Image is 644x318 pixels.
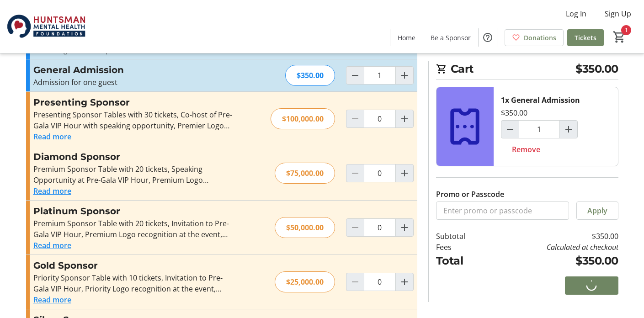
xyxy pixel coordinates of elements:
[33,164,233,185] div: Premium Sponsor Table with 20 tickets, Speaking Opportunity at Pre-Gala VIP Hour, Premium Logo re...
[396,273,413,291] button: Increment by one
[431,33,471,42] span: Be a Sponsor
[364,164,396,182] input: Diamond Sponsor Quantity
[567,29,604,46] a: Tickets
[364,218,396,237] input: Platinum Sponsor Quantity
[576,201,618,220] button: Apply
[33,95,233,109] h3: Presenting Sponsor
[33,240,71,251] button: Read more
[597,6,639,21] button: Sign Up
[611,29,628,45] button: Cart
[436,61,618,79] h2: Cart
[33,272,233,294] div: Priority Sponsor Table with 10 tickets, Invitation to Pre-Gala VIP Hour, Priority Logo recognitio...
[566,8,586,19] span: Log In
[575,61,618,77] span: $350.00
[275,271,335,292] div: $25,000.00
[505,29,564,46] a: Donations
[390,29,423,46] a: Home
[285,65,335,86] div: $350.00
[501,140,551,159] button: Remove
[587,205,607,216] span: Apply
[33,218,233,240] div: Premium Sponsor Table with 20 tickets, Invitation to Pre-Gala VIP Hour, Premium Logo recognition ...
[275,163,335,184] div: $75,000.00
[396,67,413,84] button: Increment by one
[33,131,71,142] button: Read more
[559,6,594,21] button: Log In
[423,29,478,46] a: Be a Sponsor
[436,253,489,269] td: Total
[501,121,519,138] button: Decrement by one
[436,189,504,200] label: Promo or Passcode
[605,8,631,19] span: Sign Up
[512,144,540,155] span: Remove
[479,28,497,47] button: Help
[436,242,489,253] td: Fees
[575,33,596,42] span: Tickets
[364,110,396,128] input: Presenting Sponsor Quantity
[346,67,364,84] button: Decrement by one
[398,33,415,42] span: Home
[396,110,413,127] button: Increment by one
[560,121,577,138] button: Increment by one
[396,219,413,236] button: Increment by one
[33,150,233,164] h3: Diamond Sponsor
[364,273,396,291] input: Gold Sponsor Quantity
[489,231,618,242] td: $350.00
[436,201,569,220] input: Enter promo or passcode
[33,63,233,77] h3: General Admission
[501,95,580,106] div: 1x General Admission
[519,120,560,138] input: General Admission Quantity
[364,66,396,85] input: General Admission Quantity
[33,204,233,218] h3: Platinum Sponsor
[489,242,618,253] td: Calculated at checkout
[436,231,489,242] td: Subtotal
[396,164,413,182] button: Increment by one
[33,294,71,305] button: Read more
[33,259,233,272] h3: Gold Sponsor
[275,217,335,238] div: $50,000.00
[5,4,87,49] img: Huntsman Mental Health Foundation's Logo
[489,253,618,269] td: $350.00
[524,33,556,42] span: Donations
[33,109,233,131] div: Presenting Sponsor Tables with 30 tickets, Co-host of Pre-Gala VIP Hour with speaking opportunity...
[501,107,527,118] div: $350.00
[33,185,71,196] button: Read more
[271,108,335,129] div: $100,000.00
[33,77,233,88] p: Admission for one guest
